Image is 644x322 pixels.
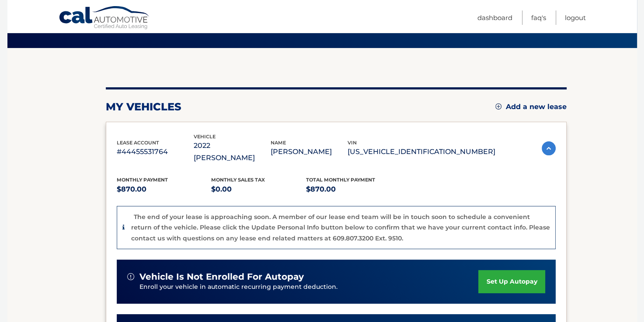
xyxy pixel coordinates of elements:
span: vin [348,140,357,146]
span: Monthly sales Tax [211,177,265,183]
span: lease account [117,140,159,146]
span: Monthly Payment [117,177,168,183]
img: alert-white.svg [127,273,134,280]
span: vehicle is not enrolled for autopay [139,271,304,282]
h2: my vehicles [106,100,181,113]
img: accordion-active.svg [542,141,556,155]
img: add.svg [495,103,501,110]
p: 2022 [PERSON_NAME] [194,140,271,164]
p: [PERSON_NAME] [271,146,348,158]
p: $0.00 [211,183,306,195]
a: Logout [565,10,586,25]
span: vehicle [194,134,216,140]
p: $870.00 [117,183,212,195]
a: Cal Automotive [59,6,150,31]
p: The end of your lease is approaching soon. A member of our lease end team will be in touch soon t... [131,213,550,242]
a: Add a new lease [495,103,567,111]
span: Total Monthly Payment [306,177,375,183]
a: FAQ's [531,10,546,25]
p: $870.00 [306,183,401,195]
p: Enroll your vehicle in automatic recurring payment deduction. [139,282,479,292]
span: name [271,140,286,146]
a: Dashboard [477,10,512,25]
a: set up autopay [478,270,545,293]
p: [US_VEHICLE_IDENTIFICATION_NUMBER] [348,146,495,158]
p: #44455531764 [117,146,194,158]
